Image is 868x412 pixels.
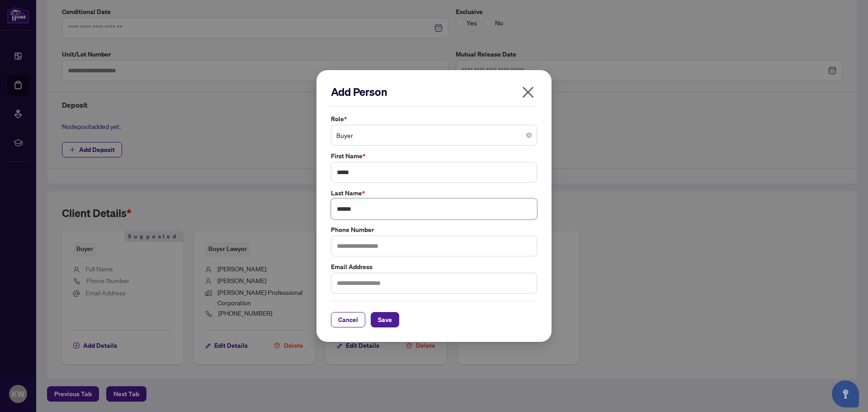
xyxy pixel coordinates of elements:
span: Cancel [338,313,358,327]
label: First Name [331,151,537,161]
label: Phone Number [331,225,537,235]
button: Open asap [832,380,859,407]
label: Email Address [331,262,537,272]
button: Save [371,312,399,327]
h2: Add Person [331,85,537,99]
span: Save [378,313,392,327]
span: close [521,85,535,99]
button: Cancel [331,312,365,327]
span: close-circle [526,133,532,138]
span: Buyer [336,127,532,144]
label: Last Name [331,188,537,198]
label: Role [331,114,537,124]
